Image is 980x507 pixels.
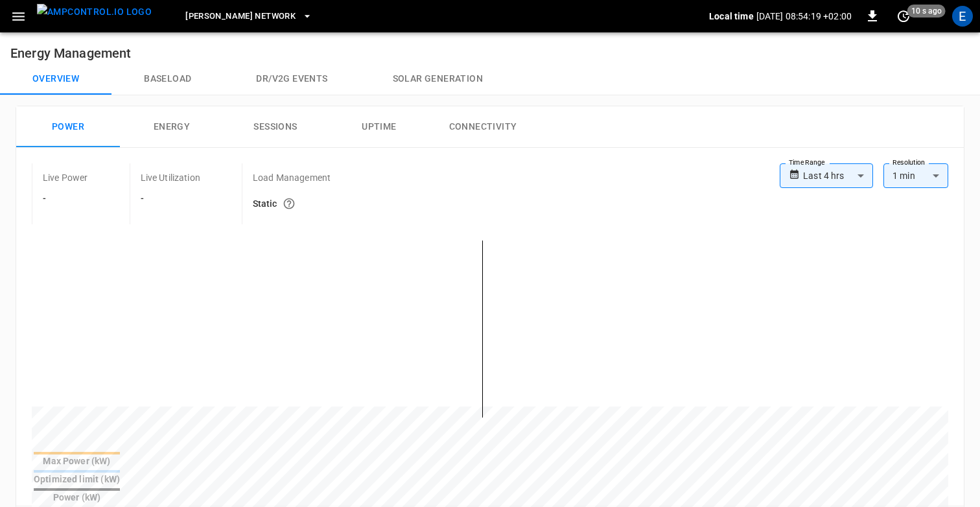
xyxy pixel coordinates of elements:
[360,64,515,95] button: Solar generation
[180,4,318,29] button: [PERSON_NAME] Network
[224,106,327,148] button: Sessions
[431,106,535,148] button: Connectivity
[892,158,925,168] label: Resolution
[43,171,88,184] p: Live Power
[43,192,88,206] h6: -
[709,10,754,23] p: Local time
[907,5,946,18] span: 10 s ago
[120,106,224,148] button: Energy
[141,192,200,206] h6: -
[893,6,914,27] button: set refresh interval
[952,6,973,27] div: profile-icon
[253,171,331,184] p: Load Management
[277,192,301,217] button: The system is using AmpEdge-configured limits for static load managment. Depending on your config...
[185,9,296,24] span: [PERSON_NAME] Network
[756,10,852,23] p: [DATE] 08:54:19 +02:00
[16,106,120,148] button: Power
[327,106,431,148] button: Uptime
[37,4,152,20] img: ampcontrol.io logo
[789,158,825,168] label: Time Range
[253,192,331,217] h6: Static
[224,64,360,95] button: Dr/V2G events
[111,64,224,95] button: Baseload
[883,163,948,188] div: 1 min
[141,171,200,184] p: Live Utilization
[803,163,873,188] div: Last 4 hrs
